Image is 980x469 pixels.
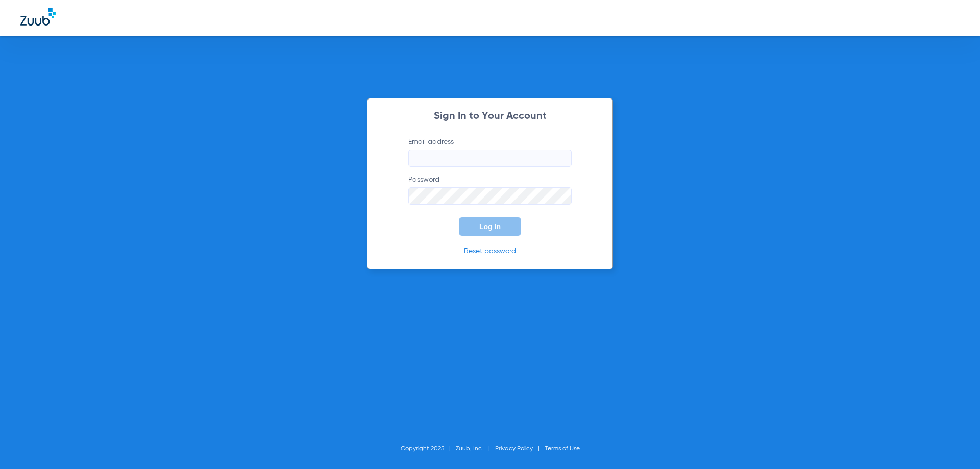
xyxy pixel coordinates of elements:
a: Reset password [464,248,516,255]
li: Zuub, Inc. [456,443,495,454]
a: Terms of Use [545,446,580,452]
a: Privacy Policy [495,446,533,452]
iframe: Chat Widget [929,420,980,469]
img: Zuub Logo [20,8,56,26]
input: Email address [408,150,572,167]
span: Log In [479,223,501,231]
li: Copyright 2025 [401,443,456,454]
input: Password [408,187,572,205]
label: Password [408,175,572,205]
h2: Sign In to Your Account [393,111,587,121]
label: Email address [408,137,572,167]
button: Log In [459,217,521,236]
